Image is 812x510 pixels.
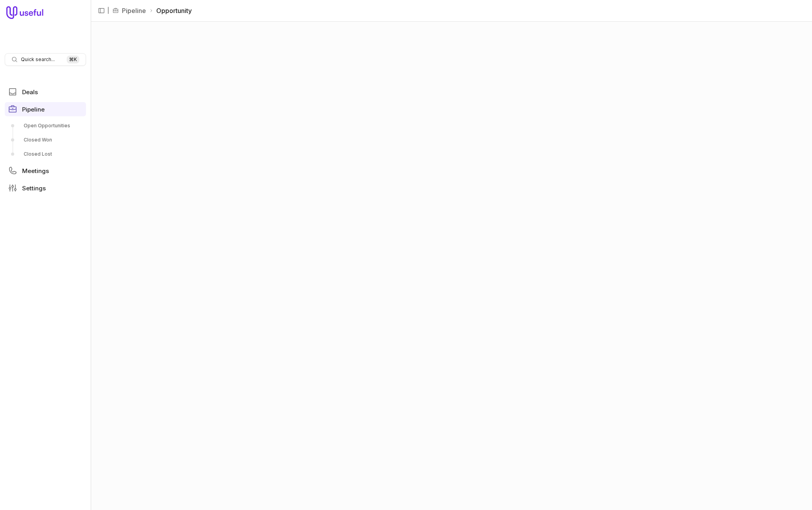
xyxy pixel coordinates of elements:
a: Pipeline [122,6,146,15]
a: Meetings [5,164,86,178]
span: Meetings [22,168,49,174]
div: Pipeline submenu [5,119,86,160]
li: Opportunity [149,6,192,15]
a: Pipeline [5,102,86,116]
span: | [107,6,109,15]
span: Settings [22,185,46,191]
a: Settings [5,181,86,195]
span: Deals [22,89,38,95]
span: Quick search... [21,56,55,63]
a: Closed Lost [5,148,86,160]
button: Collapse sidebar [95,5,107,17]
a: Deals [5,85,86,99]
a: Closed Won [5,134,86,146]
a: Open Opportunities [5,119,86,132]
span: Pipeline [22,106,45,112]
kbd: ⌘ K [67,56,79,63]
